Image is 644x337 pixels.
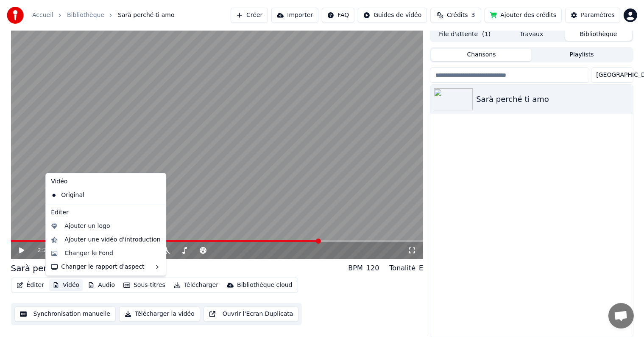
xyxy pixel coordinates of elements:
span: ( 1 ) [482,30,491,39]
div: Original [47,188,151,202]
button: Télécharger [170,279,222,291]
div: BPM [348,263,362,273]
button: Créer [231,8,268,23]
a: Ouvrir le chat [608,303,634,329]
button: Vidéo [49,279,83,291]
nav: breadcrumb [32,11,175,20]
span: Sarà perché ti amo [118,11,174,20]
button: Importer [271,8,318,23]
button: Guides de vidéo [358,8,427,23]
div: / [37,246,58,255]
button: Paramètres [565,8,620,23]
button: Ajouter des crédits [485,8,562,23]
button: File d'attente [431,28,498,41]
button: Crédits3 [430,8,481,23]
div: Sarà perché ti amo [11,262,92,274]
div: Éditer [47,206,164,219]
div: Bibliothèque cloud [237,281,292,289]
button: Ouvrir l'Ecran Duplicata [204,306,299,322]
div: Changer le Fond [64,249,113,258]
a: Bibliothèque [67,11,104,20]
div: Paramètres [581,11,615,20]
span: 2:23 [37,246,50,255]
div: Ajouter une vidéo d’introduction [64,236,161,244]
button: Travaux [498,28,565,41]
button: Bibliothèque [565,28,632,41]
button: Éditer [13,279,47,291]
a: Accueil [32,11,53,20]
div: E [419,263,423,273]
div: 120 [366,263,379,273]
button: Synchronisation manuelle [14,306,116,322]
span: Crédits [447,11,468,20]
span: 3 [471,11,475,20]
button: Playlists [532,49,632,61]
button: Sous-titres [120,279,169,291]
button: Télécharger la vidéo [119,306,200,322]
button: Audio [84,279,118,291]
button: FAQ [322,8,354,23]
div: Changer le rapport d'aspect [47,260,164,274]
div: Ajouter un logo [64,222,110,230]
div: Sarà perché ti amo [476,93,629,105]
div: Tonalité [389,263,415,273]
img: youka [7,7,24,24]
div: Vidéo [47,175,164,188]
button: Chansons [431,49,532,61]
